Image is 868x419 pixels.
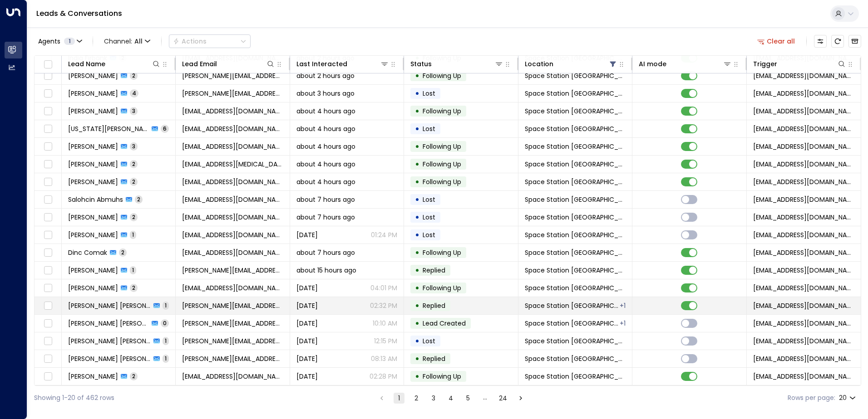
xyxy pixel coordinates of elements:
div: AI mode [639,58,666,69]
div: Lead Email [182,58,217,69]
span: chaasa@gmx.co.uk [182,107,283,116]
button: Go to page 3 [428,393,439,404]
div: • [415,298,419,313]
span: Elizabeth Hartley [68,266,118,275]
span: mzloisnartey@gmail.com [182,177,283,186]
div: Lead Name [68,58,161,69]
span: wilkinson@bluestyles.co.uk [182,319,283,328]
p: 08:13 AM [371,354,397,363]
span: jodieanne1949@gmail.com [182,283,283,292]
span: Sep 10, 2025 [296,336,318,346]
span: Toggle select row [42,336,54,347]
span: 2 [130,160,138,168]
span: Toggle select row [42,318,54,329]
p: 12:15 PM [374,336,397,346]
button: Go to page 2 [411,393,422,404]
button: Go to page 24 [497,393,509,404]
button: Go to next page [515,393,526,404]
button: Clear all [754,35,799,48]
div: … [480,393,491,404]
span: Kevin Smith [68,107,118,116]
div: • [415,333,419,349]
span: Space Station Doncaster [525,372,626,381]
span: Space Station Doncaster [525,195,626,204]
p: 04:01 PM [370,283,397,292]
span: Following Up [423,142,461,151]
span: ashley_davis10419@hotmail.com [182,372,283,381]
span: leads@space-station.co.uk [753,372,854,381]
span: leads@space-station.co.uk [753,160,854,169]
span: Lost [423,89,435,98]
span: Toggle select row [42,265,54,276]
span: Louis Staniforth [68,142,118,151]
div: AI mode [639,58,731,69]
span: about 7 hours ago [296,213,355,222]
span: ash_yasmin@hotmail.com [182,160,283,169]
span: leads@space-station.co.uk [753,319,854,328]
span: Lead Created [423,319,466,328]
span: leads@space-station.co.uk [753,336,854,346]
div: Trigger [753,58,846,69]
span: Following Up [423,248,461,257]
span: Ashley Davis [68,372,118,381]
span: Space Station Doncaster [525,248,626,257]
div: • [415,369,419,384]
div: • [415,192,419,207]
span: Aug 29, 2025 [296,354,318,363]
span: leads@space-station.co.uk [753,89,854,98]
span: leads@space-station.co.uk [753,142,854,151]
span: All [134,38,143,45]
span: 6 [161,125,169,132]
button: Customize [814,35,827,48]
span: 3 [130,142,138,150]
div: Last Interacted [296,58,389,69]
span: Toggle select row [42,353,54,365]
div: • [415,103,419,119]
span: Lost [423,195,435,204]
span: leads@space-station.co.uk [753,213,854,222]
span: Space Station Doncaster [525,354,626,363]
span: leads@space-station.co.uk [753,248,854,257]
span: wilkinson@bluestyles.co.uk [182,354,283,363]
div: 20 [839,391,858,404]
span: Following Up [423,107,461,116]
span: 1 [64,38,75,45]
span: 1 [163,355,169,362]
span: Lizzyhartley@hotmail.com [182,266,283,275]
div: Actions [173,37,207,45]
span: Toggle select row [42,212,54,223]
span: brianfospevents@gmail.com [182,230,283,239]
span: Space Station Doncaster [525,160,626,169]
span: about 7 hours ago [296,195,355,204]
span: Agents [38,38,60,44]
span: about 4 hours ago [296,124,355,133]
div: Lead Name [68,58,105,69]
span: Following Up [423,177,461,186]
span: about 4 hours ago [296,107,355,116]
div: • [415,121,419,136]
span: Toggle select row [42,283,54,294]
div: Showing 1-20 of 462 rows [34,393,114,403]
div: Location [525,58,617,69]
a: Leads & Conversations [36,8,122,19]
span: Space Station Doncaster [525,177,626,186]
p: 02:32 PM [370,301,397,310]
span: dikag@live.com [182,124,283,133]
span: leads@space-station.co.uk [753,230,854,239]
button: Actions [169,34,251,48]
div: Last Interacted [296,58,347,69]
span: leads@space-station.co.uk [753,266,854,275]
span: Toggle select row [42,371,54,382]
div: • [415,280,419,296]
span: Yesterday [296,372,318,381]
span: Toggle select row [42,159,54,170]
span: Dinc Comak [68,248,107,257]
span: Elizabeth Rushby [68,71,118,80]
button: page 1 [394,393,404,404]
div: Space Station Brentford [620,319,626,328]
span: Ashleigh Baker [68,160,118,169]
p: 01:24 PM [371,230,397,239]
span: 2 [130,213,138,221]
span: 3 [130,107,138,115]
span: Toggle select row [42,70,54,82]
